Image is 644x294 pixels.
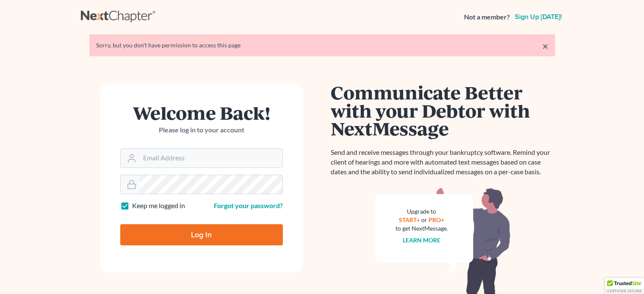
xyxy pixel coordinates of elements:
[395,224,448,233] div: to get NextMessage.
[120,224,283,245] input: Log In
[395,207,448,216] div: Upgrade to
[132,201,185,211] label: Keep me logged in
[331,148,555,177] p: Send and receive messages through your bankruptcy software. Remind your client of hearings and mo...
[464,12,510,22] strong: Not a member?
[403,236,440,244] a: Learn more
[140,149,282,168] input: Email Address
[428,216,444,223] a: PRO+
[542,41,548,51] a: ×
[214,201,283,209] a: Forgot your password?
[399,216,420,223] a: START+
[96,41,548,49] div: Sorry, but you don't have permission to access this page
[605,278,644,294] div: TrustedSite Certified
[421,216,427,223] span: or
[120,125,283,135] p: Please log in to your account
[513,14,564,20] a: Sign up [DATE]!
[120,104,283,122] h1: Welcome Back!
[331,83,555,137] h1: Communicate Better with your Debtor with NextMessage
